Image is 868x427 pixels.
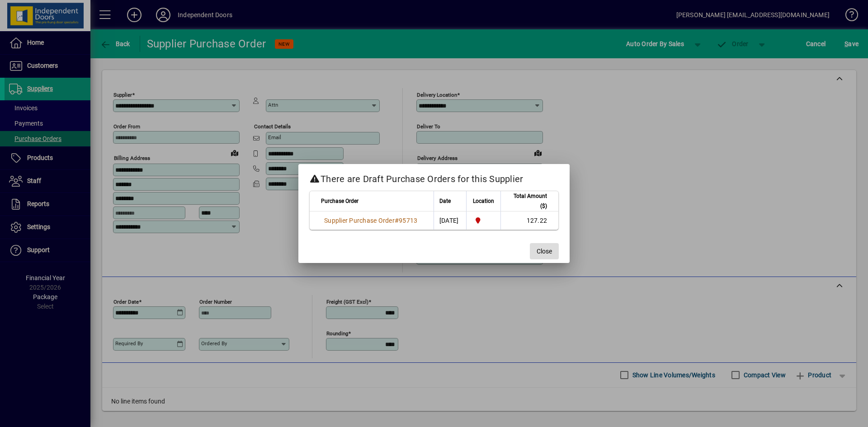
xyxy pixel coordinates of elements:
[537,247,552,256] span: Close
[530,243,559,259] button: Close
[399,217,417,224] span: 95713
[473,196,494,206] span: Location
[472,216,495,225] span: Christchurch
[434,211,466,230] td: [DATE]
[500,211,558,230] td: 127.22
[324,217,395,224] span: Supplier Purchase Order
[439,196,451,206] span: Date
[298,164,570,190] h2: There are Draft Purchase Orders for this Supplier
[321,196,359,206] span: Purchase Order
[506,191,547,211] span: Total Amount ($)
[321,216,420,225] a: Supplier Purchase Order#95713
[395,217,399,224] span: #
